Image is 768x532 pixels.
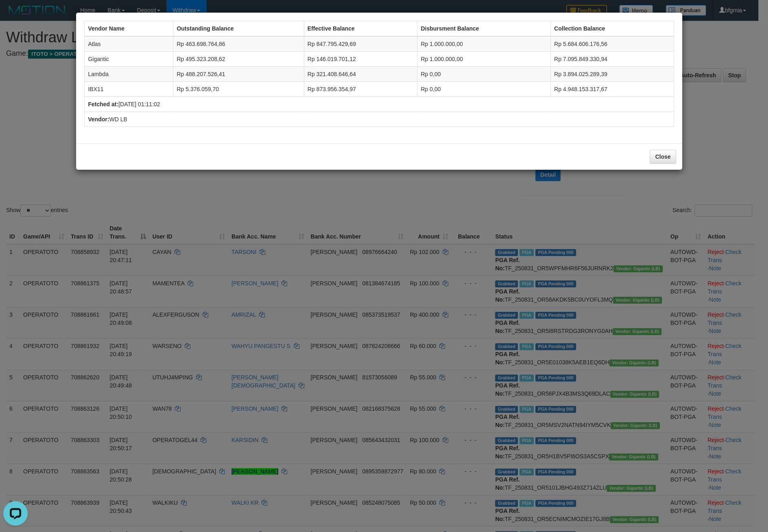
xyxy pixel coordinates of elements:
[173,82,304,97] td: Rp 5.376.059,70
[417,67,551,82] td: Rp 0,00
[551,52,674,67] td: Rp 7.095.849.330,94
[173,67,304,82] td: Rp 488.207.526,41
[551,36,674,52] td: Rp 5.684.606.176,56
[88,116,109,123] b: Vendor:
[551,82,674,97] td: Rp 4.948.153.317,67
[85,82,173,97] td: IBX11
[551,67,674,82] td: Rp 3.894.025.289,39
[304,21,417,37] th: Effective Balance
[304,36,417,52] td: Rp 847.795.429,69
[85,97,674,112] td: [DATE] 01:11:02
[3,3,28,28] button: Open LiveChat chat widget
[173,36,304,52] td: Rp 463.698.764,86
[304,82,417,97] td: Rp 873.956.354,97
[85,112,674,127] td: WD LB
[85,52,173,67] td: Gigantic
[417,36,551,52] td: Rp 1.000.000,00
[88,101,118,107] b: Fetched at:
[650,150,676,164] button: Close
[85,21,173,37] th: Vendor Name
[85,67,173,82] td: Lambda
[417,52,551,67] td: Rp 1.000.000,00
[85,36,173,52] td: Atlas
[173,21,304,37] th: Outstanding Balance
[417,21,551,37] th: Disbursment Balance
[417,82,551,97] td: Rp 0,00
[304,67,417,82] td: Rp 321.408.646,64
[173,52,304,67] td: Rp 495.323.208,62
[304,52,417,67] td: Rp 146.019.701,12
[551,21,674,37] th: Collection Balance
